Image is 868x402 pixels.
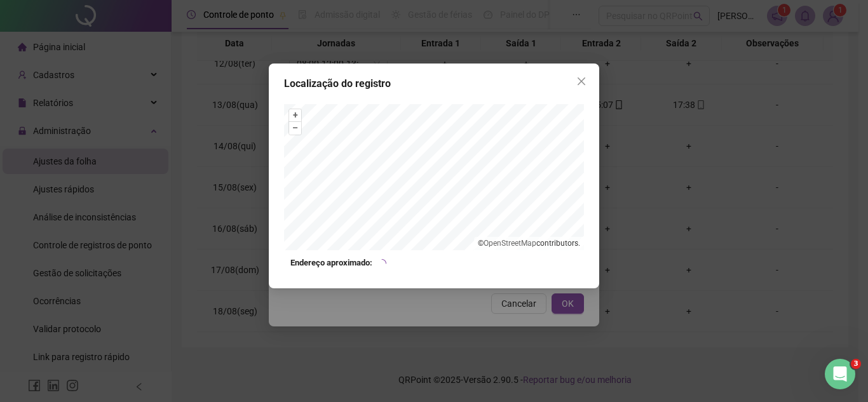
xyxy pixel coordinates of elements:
[284,76,584,91] div: Localização do registro
[825,359,855,389] iframe: Intercom live chat
[290,257,372,269] strong: Endereço aproximado:
[851,359,861,369] span: 3
[377,259,386,268] span: loading
[576,76,587,86] span: close
[289,122,301,134] button: –
[571,71,592,91] button: Close
[484,239,536,248] a: OpenStreetMap
[478,239,580,248] li: © contributors.
[289,109,301,121] button: +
